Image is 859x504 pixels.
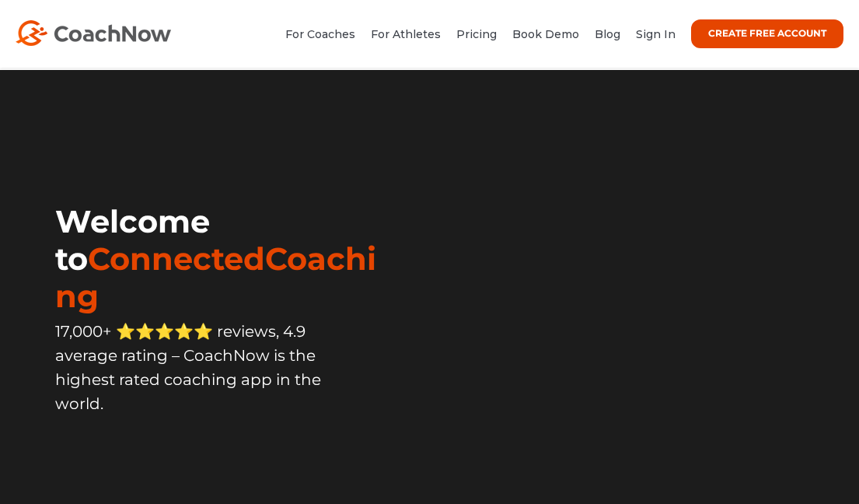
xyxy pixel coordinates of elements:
[512,27,579,41] a: Book Demo
[55,203,396,315] h1: Welcome to
[691,19,843,48] a: CREATE FREE ACCOUNT
[16,20,171,46] img: CoachNow Logo
[636,27,676,41] a: Sign In
[55,240,376,315] span: ConnectedCoaching
[456,27,497,41] a: Pricing
[55,322,321,413] span: 17,000+ ⭐️⭐️⭐️⭐️⭐️ reviews, 4.9 average rating – CoachNow is the highest rated coaching app in th...
[371,27,441,41] a: For Athletes
[595,27,620,41] a: Blog
[285,27,355,41] a: For Coaches
[55,445,250,486] iframe: Embedded CTA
